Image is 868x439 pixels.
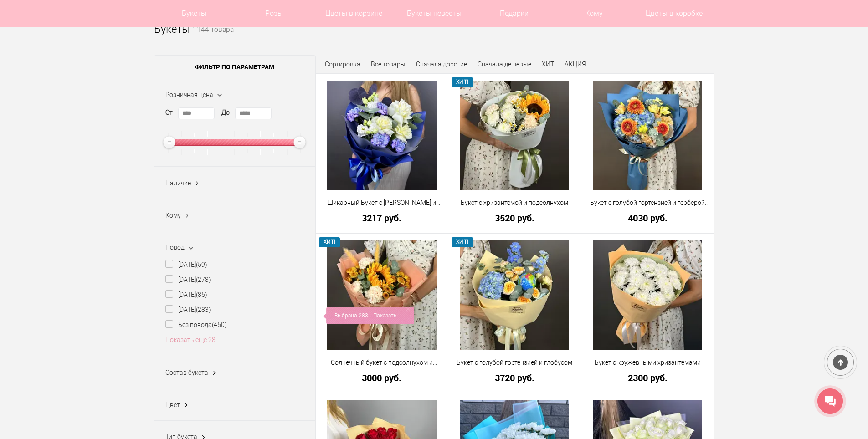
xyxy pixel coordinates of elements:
a: Шикарный Букет с [PERSON_NAME] и [PERSON_NAME] [322,198,442,208]
label: От [165,108,173,117]
label: [DATE] [165,260,207,270]
span: ХИТ! [452,237,473,247]
a: Показать еще 28 [165,336,216,343]
span: Наличие [165,179,191,187]
label: Без повода [165,320,227,330]
img: Букет с кружевными хризантемами [593,240,702,350]
a: Показать [373,307,396,324]
span: ХИТ! [319,237,340,247]
ins: (450) [212,321,227,328]
ins: (278) [196,276,211,283]
span: Кому [165,212,181,219]
a: Сначала дешевые [478,61,531,68]
h1: Букеты [154,21,190,37]
a: Букет с голубой гортензией и герберой мини [587,198,708,208]
a: 3217 руб. [322,213,442,223]
a: Букет с хризантемой и подсолнухом [454,198,575,208]
label: [DATE] [165,275,211,285]
img: Букет с голубой гортензией и герберой мини [593,81,702,190]
a: Букет с кружевными хризантемами [587,358,708,368]
img: Шикарный Букет с Розами и Синими Диантусами [327,81,437,190]
label: [DATE] [165,290,207,300]
span: Состав букета [165,369,208,376]
img: Букет с голубой гортензией и глобусом [460,240,569,350]
span: Розничная цена [165,91,213,98]
a: 2300 руб. [587,373,708,383]
a: ХИТ [542,61,554,68]
label: До [221,108,230,117]
a: Все товары [371,61,406,68]
span: Фильтр по параметрам [154,56,315,78]
a: 4030 руб. [587,213,708,223]
img: Солнечный букет с подсолнухом и диантусами [327,240,437,350]
span: Сортировка [325,61,360,68]
a: Букет с голубой гортензией и глобусом [454,358,575,368]
a: 3000 руб. [322,373,442,383]
ins: (85) [196,291,207,298]
span: Повод [165,244,185,251]
a: АКЦИЯ [565,61,586,68]
span: 283 [359,307,368,324]
a: 3520 руб. [454,213,575,223]
span: ХИТ! [452,77,473,87]
a: Солнечный букет с подсолнухом и диантусами [322,358,442,368]
ins: (59) [196,261,207,268]
img: Букет с хризантемой и подсолнухом [460,81,569,190]
ins: (283) [196,306,211,313]
small: 1144 товара [193,26,234,48]
a: 3720 руб. [454,373,575,383]
div: Выбрано: [323,307,414,324]
a: Сначала дорогие [416,61,467,68]
span: Цвет [165,401,180,408]
label: [DATE] [165,305,211,315]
